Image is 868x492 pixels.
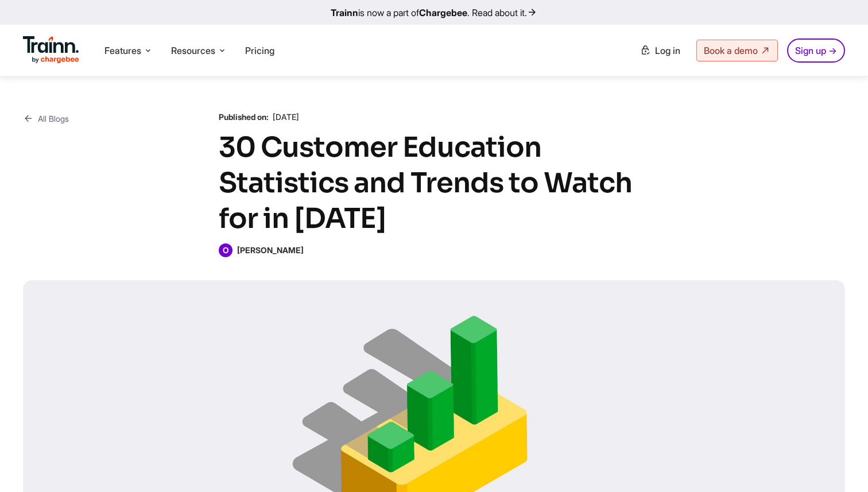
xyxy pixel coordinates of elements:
[245,45,274,56] a: Pricing
[419,7,467,18] b: Chargebee
[273,112,299,122] span: [DATE]
[331,7,358,18] b: Trainn
[171,44,215,57] span: Resources
[23,111,69,126] a: All Blogs
[104,44,141,57] span: Features
[655,45,680,56] span: Log in
[23,36,79,64] img: Trainn Logo
[704,45,758,56] span: Book a demo
[219,112,269,122] b: Published on:
[633,40,687,61] a: Log in
[696,40,778,61] a: Book a demo
[219,243,232,257] span: O
[811,437,868,492] iframe: Chat Widget
[237,245,304,255] b: [PERSON_NAME]
[787,38,845,63] a: Sign up →
[219,130,649,237] h1: 30 Customer Education Statistics and Trends to Watch for in [DATE]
